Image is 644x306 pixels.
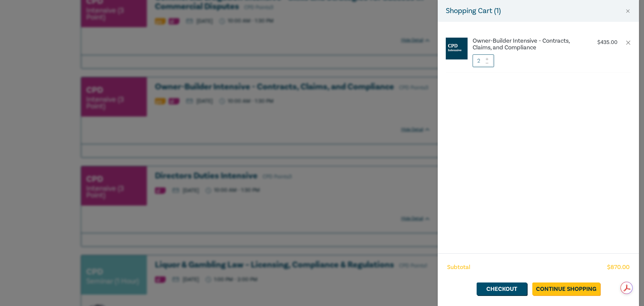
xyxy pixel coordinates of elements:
button: Close [625,8,631,14]
span: $ 870.00 [607,263,630,272]
input: 1 [473,54,494,67]
a: Owner-Builder Intensive - Contracts, Claims, and Compliance [473,38,584,51]
p: $ 435.00 [597,39,618,46]
span: Subtotal [447,263,470,272]
a: Continue Shopping [532,282,600,295]
a: Checkout [477,282,527,295]
img: CPD%20Intensive.jpg [446,38,468,59]
h5: Shopping Cart ( 1 ) [446,5,501,16]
